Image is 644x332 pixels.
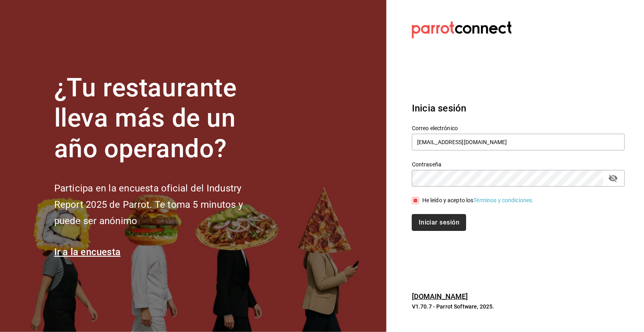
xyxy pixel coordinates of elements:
[412,134,625,150] input: Ingresa tu correo electrónico
[412,162,625,167] label: Contraseña
[422,196,534,205] div: He leído y acepto los
[54,180,270,229] h2: Participa en la encuesta oficial del Industry Report 2025 de Parrot. Te toma 5 minutos y puede se...
[412,292,468,301] a: [DOMAIN_NAME]
[607,172,620,185] button: passwordField
[412,125,625,131] label: Correo electrónico
[474,197,534,203] a: Términos y condiciones.
[54,73,270,164] h1: ¿Tu restaurante lleva más de un año operando?
[412,101,625,115] h3: Inicia sesión
[412,303,625,311] p: V1.70.7 - Parrot Software, 2025.
[54,246,121,258] a: Ir a la encuesta
[412,214,466,231] button: Iniciar sesión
